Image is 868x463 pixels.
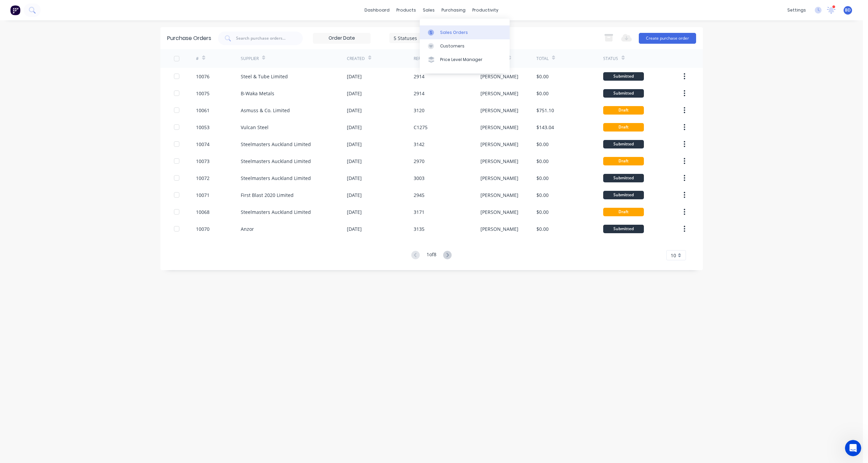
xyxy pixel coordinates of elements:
div: [DATE] [347,225,362,233]
div: [PERSON_NAME] [480,73,518,80]
div: # [196,56,199,62]
div: Total [536,56,549,62]
a: Customers [420,39,510,53]
div: Steel & Tube Limited [241,73,288,80]
div: $0.00 [536,90,549,97]
div: 10075 [196,90,210,97]
div: 3003 [414,175,425,182]
input: Search purchase orders... [236,35,291,41]
div: Steelmasters Auckland Limited [241,208,311,216]
div: Steelmasters Auckland Limited [241,175,311,182]
div: 10074 [196,141,210,148]
div: productivity [469,5,502,15]
div: [DATE] [347,107,362,114]
div: Purchase Orders [167,34,211,42]
button: Upload attachment [32,222,38,227]
a: Price Level Manager [420,53,510,66]
div: Reference [414,56,436,62]
div: [PERSON_NAME] [480,124,518,131]
div: 3171 [414,208,425,216]
div: Brandon says… [5,18,130,65]
div: Close [119,3,131,15]
div: Submitted [603,89,644,98]
div: [PERSON_NAME] [480,158,518,165]
div: $0.00 [536,158,549,165]
div: Vulcan Steel [241,124,269,131]
div: Anzor [241,225,254,233]
div: [DATE] [347,73,362,80]
div: C1275 [414,124,428,131]
div: Steelmasters Auckland Limited [241,141,311,148]
div: 2914 [414,73,425,80]
div: Submitted [603,174,644,182]
div: B-Waka Metals [241,90,274,97]
div: 10073 [196,158,210,165]
div: 10076 [196,73,210,80]
a: Sales Orders [420,25,510,39]
b: Edit [60,106,71,111]
div: If you still need help modifying or adding items to your dropdown list, I'm here to assist! Would... [11,163,106,203]
div: Factory says… [5,159,130,222]
img: Profile image for Factory [19,4,30,15]
div: 10071 [196,192,210,199]
div: Submitted [603,140,644,148]
div: sales [419,5,438,15]
div: [DATE] [347,208,362,216]
div: [PERSON_NAME] [480,90,518,97]
div: Submitted [603,191,644,199]
div: Factory says… [5,143,130,159]
button: go back [4,3,17,16]
div: $143.04 [536,124,554,131]
div: [PERSON_NAME] [480,192,518,199]
div: To modify or add another item to your custom "Project Manager" dropdown in Sales Orders, you’ll n... [11,79,125,139]
div: I have added a new column under sales orders called project manager and i have set up 2 project m... [24,18,130,59]
div: Supplier [241,56,259,62]
div: 2970 [414,158,425,165]
div: 5 Statuses [394,34,442,41]
div: [PERSON_NAME] [480,107,518,114]
div: settings [784,5,809,15]
div: [PERSON_NAME] [480,141,518,148]
div: [DATE] [347,158,362,165]
div: purchasing [438,5,469,15]
div: Asmuss & Co. Limited [241,107,290,114]
div: Sales Orders [440,29,468,36]
div: $0.00 [536,73,549,80]
div: $0.00 [536,141,549,148]
div: [DATE] [347,124,362,131]
div: 10053 [196,124,210,131]
button: Send a message… [116,219,127,230]
div: Did that answer your question? [11,147,85,154]
button: Home [106,3,119,16]
div: $0.00 [536,175,549,182]
div: Draft [603,208,644,216]
div: [DATE] [347,192,362,199]
a: dashboard [361,5,393,15]
h1: Factory [33,6,53,12]
div: Factory says… [5,65,130,143]
div: Price Level Manager [440,57,482,63]
button: Create purchase order [639,33,696,44]
div: [DATE] [347,90,362,97]
div: Submitted [603,72,644,81]
div: Created [347,56,365,62]
input: Order Date [313,33,370,43]
button: Emoji picker [11,222,16,227]
div: [DATE] [347,141,362,148]
div: 1 of 8 [427,251,436,260]
div: $751.10 [536,107,554,114]
textarea: Message… [6,208,130,219]
div: [PERSON_NAME] [480,225,518,233]
div: 3142 [414,141,425,148]
div: Did that answer your question? [5,143,91,158]
div: Draft [603,157,644,165]
div: Hi there, and thank you for your question!To modify or add another item to your custom "Project M... [5,65,130,143]
div: 10072 [196,175,210,182]
div: I have added a new column under sales orders called project manager and i have set up 2 project m... [30,22,125,55]
div: 3120 [414,107,425,114]
a: Source reference 12442056: [60,133,66,139]
button: Gif picker [21,222,27,227]
div: $0.00 [536,208,549,216]
div: [DATE] [347,175,362,182]
div: [PERSON_NAME] [480,175,518,182]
